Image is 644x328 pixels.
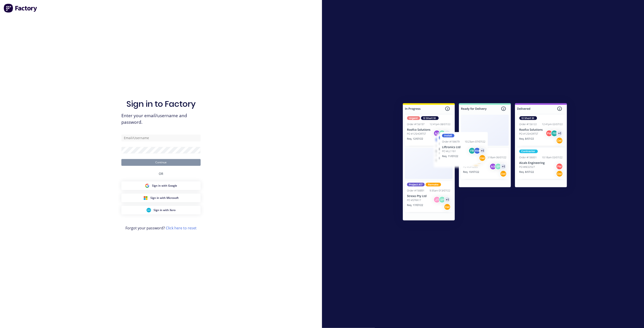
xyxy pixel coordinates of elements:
[393,94,577,231] img: Sign in
[147,208,151,212] img: Xero Sign in
[143,196,148,200] img: Microsoft Sign in
[121,159,201,166] button: Continue
[166,226,197,231] a: Click here to reset
[159,166,163,181] div: OR
[152,184,177,188] span: Sign in with Google
[121,206,201,214] button: Xero Sign inSign in with Xero
[4,4,38,13] img: Factory
[126,99,196,109] h1: Sign in to Factory
[125,225,197,231] span: Forgot your password?
[121,135,201,141] input: Email/Username
[121,181,201,190] button: Google Sign inSign in with Google
[151,196,179,200] span: Sign in with Microsoft
[121,194,201,202] button: Microsoft Sign inSign in with Microsoft
[121,112,201,126] span: Enter your email/username and password.
[154,208,176,212] span: Sign in with Xero
[145,183,149,188] img: Google Sign in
